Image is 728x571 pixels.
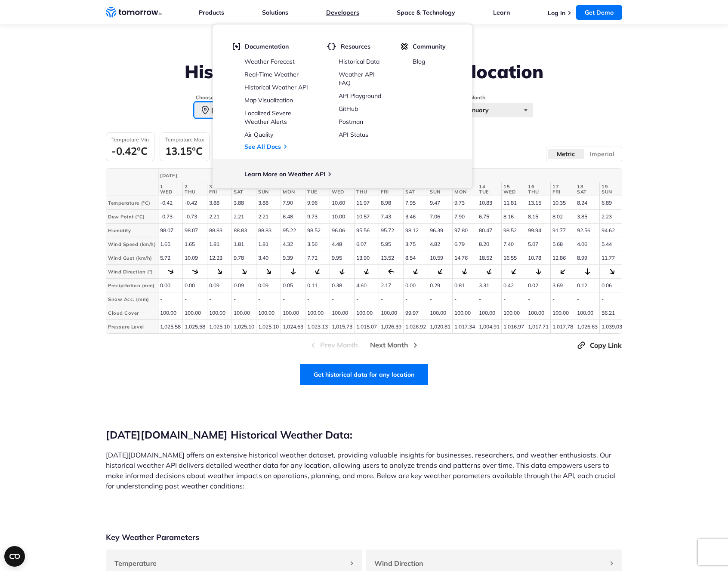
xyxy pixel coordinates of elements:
[413,58,425,65] a: Blog
[550,320,575,334] td: 1,017.78
[509,267,518,276] div: 213.31°
[281,320,305,334] td: 1,024.63
[330,279,354,292] td: 0.38
[501,279,526,292] td: 0.42
[428,292,452,306] td: -
[575,320,599,334] td: 1,026.63
[305,224,330,237] td: 98.52
[199,9,224,16] a: Products
[354,210,379,224] td: 10.57
[354,237,379,251] td: 6.07
[548,9,565,17] a: Log In
[207,237,231,251] td: 1.81
[354,320,379,334] td: 1,015.07
[290,268,296,275] div: 185.27°
[106,210,158,224] th: Dew Point (°C)
[256,292,281,306] td: -
[165,136,204,143] h3: Temprature Max
[452,224,477,237] td: 97.80
[452,292,477,306] td: -
[106,428,622,441] h2: [DATE][DOMAIN_NAME] Historical Weather Data:
[550,306,575,320] td: 100.00
[258,189,279,194] span: SUN
[461,267,469,276] div: 196.72°
[231,237,256,251] td: 1.81
[602,184,622,189] span: 19
[452,251,477,265] td: 14.76
[330,210,354,224] td: 10.00
[330,224,354,237] td: 96.06
[182,292,207,306] td: -
[374,559,423,568] strong: Wind Direction
[577,189,598,194] span: SAT
[264,267,273,276] div: 149.6°
[354,251,379,265] td: 13.90
[231,320,256,334] td: 1,025.10
[584,268,590,275] div: 180.63°
[550,279,575,292] td: 3.69
[452,210,477,224] td: 7.90
[526,306,550,320] td: 100.00
[354,224,379,237] td: 95.56
[231,292,256,306] td: -
[575,279,599,292] td: 0.12
[401,43,408,50] img: tio-c.svg
[379,292,403,306] td: -
[403,210,428,224] td: 3.46
[552,189,573,194] span: FRI
[526,210,550,224] td: 8.15
[106,224,158,237] th: Humidity
[550,210,575,224] td: 8.02
[454,189,475,194] span: MON
[185,189,205,194] span: THU
[106,320,158,334] th: Pressure Level
[182,320,207,334] td: 1,025.58
[550,196,575,210] td: 10.35
[231,210,256,224] td: 2.21
[305,237,330,251] td: 3.56
[106,237,158,251] th: Wind Speed (km/h)
[379,196,403,210] td: 8.98
[245,43,289,50] span: Documentation
[106,61,622,82] h2: Historical weather data for any location
[114,559,157,568] strong: Temperature
[485,267,494,276] div: 202.28°
[501,251,526,265] td: 16.55
[281,237,305,251] td: 4.32
[477,279,501,292] td: 3.31
[283,189,303,194] span: MON
[106,279,158,292] th: Precipitation (mm)
[158,320,182,334] td: 1,025.58
[576,5,622,20] a: Get Demo
[330,237,354,251] td: 4.48
[158,237,182,251] td: 1.65
[209,189,230,194] span: FRI
[326,9,359,16] a: Developers
[215,267,224,276] div: 149.6°
[599,279,624,292] td: 0.06
[330,251,354,265] td: 9.95
[182,196,207,210] td: -0.42
[479,189,500,194] span: TUE
[111,144,149,157] div: -0.42°C
[231,251,256,265] td: 9.78
[528,189,549,194] span: THU
[305,210,330,224] td: 9.73
[256,306,281,320] td: 100.00
[339,105,358,113] a: GitHub
[185,184,205,189] span: 2
[195,103,363,117] div: [GEOGRAPHIC_DATA]
[501,292,526,306] td: -
[428,320,452,334] td: 1,020.81
[313,267,322,276] div: 208.9°
[403,292,428,306] td: -
[195,94,237,101] legend: Choose Location
[479,184,500,189] span: 14
[379,224,403,237] td: 95.72
[354,306,379,320] td: 100.00
[244,71,299,78] a: Real-Time Weather
[166,267,175,276] div: 114.63°
[370,340,408,350] span: Next Month
[599,251,624,265] td: 11.77
[548,148,584,160] label: Metric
